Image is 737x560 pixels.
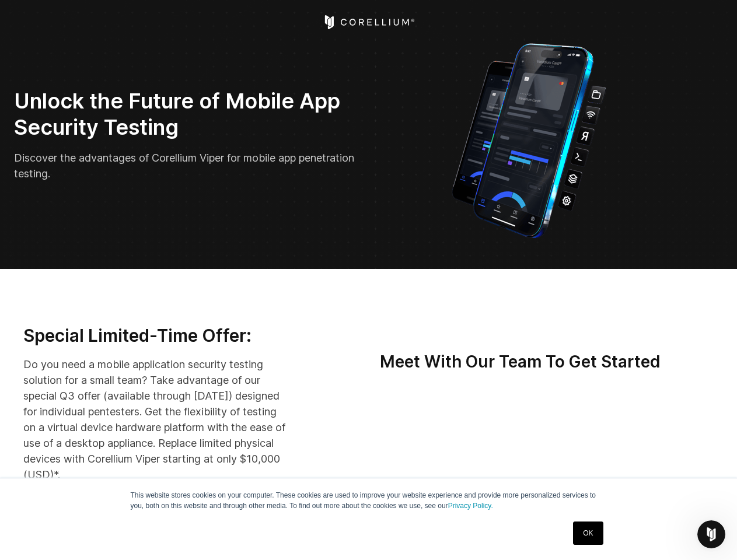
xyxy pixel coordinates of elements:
h2: Unlock the Future of Mobile App Security Testing [14,88,361,141]
iframe: Intercom live chat [697,520,725,548]
span: Discover the advantages of Corellium Viper for mobile app penetration testing. [14,152,354,180]
h3: Special Limited-Time Offer: [23,325,288,347]
a: Corellium Home [322,15,415,29]
a: Privacy Policy. [448,502,493,510]
img: Corellium_VIPER_Hero_1_1x [441,37,617,241]
strong: Meet With Our Team To Get Started [380,352,661,372]
a: OK [573,521,603,545]
p: This website stores cookies on your computer. These cookies are used to improve your website expe... [131,490,607,511]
